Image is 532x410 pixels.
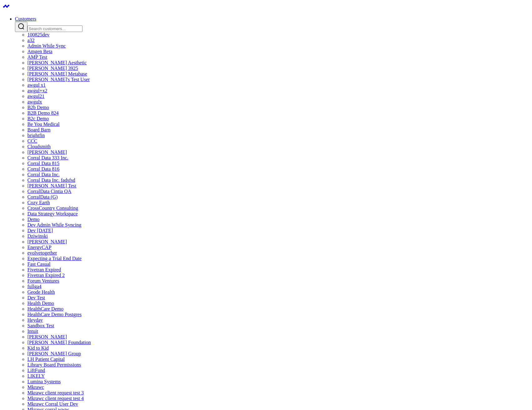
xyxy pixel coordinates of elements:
[27,217,40,222] a: Demo
[27,340,91,345] a: [PERSON_NAME] Foundation
[27,334,67,339] a: [PERSON_NAME]
[27,49,52,54] a: Amgen Beta
[27,105,49,110] a: B2b Demo
[27,390,84,395] a: Mkrawc client request test 3
[27,25,82,32] input: Search customers input
[15,22,27,32] button: Search customers button
[27,289,55,295] a: Geode Health
[27,362,81,367] a: Library Board Permissions
[27,351,81,356] a: [PERSON_NAME] Group
[27,138,37,144] a: CCC
[27,345,49,351] a: Kid to Kid
[27,379,61,384] a: Lumina Systems
[27,43,66,48] a: Admin While Sync
[27,261,50,267] a: Fast Casual
[27,396,84,401] a: Mkrawc client request test 4
[27,312,82,317] a: HealthCare Demo Postgres
[27,189,71,194] a: CorralData Cintia QA
[27,38,35,43] a: a32
[27,368,45,373] a: LiftFund
[27,267,61,272] a: Fivetran Expired
[27,295,45,300] a: Dev Test
[27,116,49,121] a: B2c Demo
[27,211,78,216] a: Data Strategy Workspace
[27,99,42,104] a: awgulx
[27,323,54,328] a: Sandbox Test
[27,150,67,155] a: [PERSON_NAME]
[27,71,87,76] a: [PERSON_NAME] Metabase
[27,177,75,183] a: Corral Data Inc. fadsfsd
[27,127,50,132] a: Board Barn
[27,329,38,334] a: Intuit
[27,306,63,311] a: HealthCare Demo
[27,256,82,261] a: Expecting a Trial End Date
[27,94,44,99] a: awgul21
[27,284,41,289] a: fullga4
[27,88,47,93] a: awgul+x2
[27,122,60,127] a: Be You Medical
[27,66,78,71] a: [PERSON_NAME] 3925
[27,144,51,149] a: Cloudsmith
[27,194,58,200] a: CorralData (G)
[27,183,76,188] a: [PERSON_NAME] Test
[27,32,49,37] a: 100825dev
[27,301,54,306] a: Health Demo
[27,357,65,362] a: LH Patient Capital
[27,222,81,228] a: Dev Admin While Syncing
[27,155,68,160] a: Corral Data 333 Inc.
[27,373,45,379] a: LIKELY
[27,228,53,233] a: Dev [DATE]
[27,401,78,407] a: Mkrawc Corral User Dev
[27,273,65,278] a: Fivetran Expired 2
[27,161,59,166] a: Corral Data 815
[27,77,90,82] a: [PERSON_NAME]'s Test User
[27,172,60,177] a: Corral Data Inc.
[27,233,48,239] a: Dziwinski
[27,239,67,244] a: [PERSON_NAME]
[27,200,50,205] a: Cozy Earth
[15,16,36,21] a: Customers
[27,317,43,323] a: Heyday
[27,385,44,390] a: Mkrawc
[27,166,59,172] a: Corral Data 816
[27,82,46,88] a: awgul x1
[27,133,45,138] a: brightfin
[27,245,51,250] a: EnergyCAP
[27,250,57,256] a: evolvetogether
[27,205,78,211] a: CrossCountry Consulting
[27,110,58,116] a: B2B Demo 824
[27,54,47,60] a: AMP Test
[27,278,59,283] a: Forum Ventures
[27,60,87,65] a: [PERSON_NAME] Aesthetic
